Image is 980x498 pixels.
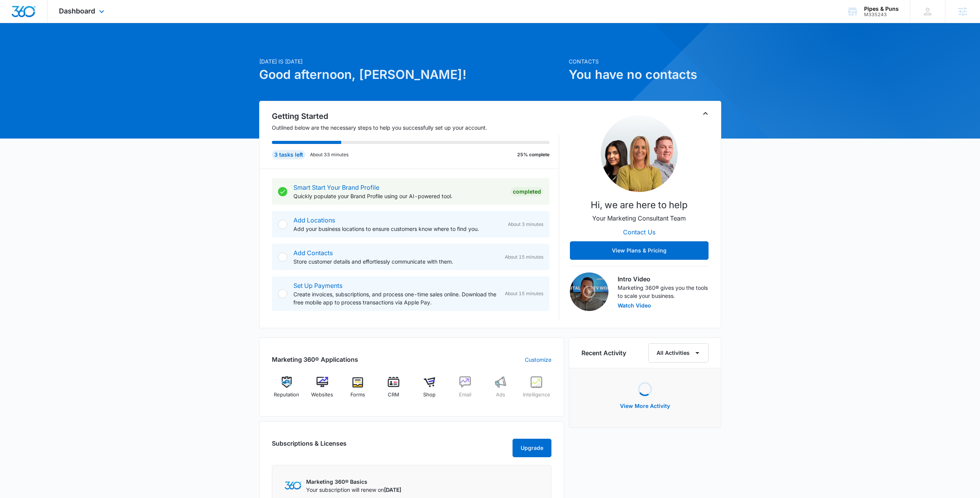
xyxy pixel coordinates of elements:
button: Toggle Collapse [701,109,710,118]
a: Add Locations [293,216,335,224]
img: Marketing 360 Logo [285,481,302,490]
p: Marketing 360® gives you the tools to scale your business. [618,284,709,300]
p: Outlined below are the necessary steps to help you successfully set up your account. [272,124,559,132]
h1: You have no contacts [569,65,721,84]
button: Contact Us [615,223,663,241]
a: Customize [525,356,551,364]
p: Your subscription will renew on [306,486,401,494]
span: About 3 minutes [508,221,543,228]
img: Intro Video [570,272,608,311]
h2: Subscriptions & Licenses [272,439,347,454]
p: About 33 minutes [310,151,348,158]
a: Ads [486,376,516,404]
span: Intelligence [523,391,550,399]
a: Websites [307,376,337,404]
span: CRM [388,391,399,399]
span: Websites [311,391,333,399]
a: Add Contacts [293,249,333,257]
h2: Getting Started [272,110,559,122]
a: Intelligence [522,376,551,404]
h2: Marketing 360® Applications [272,355,358,364]
p: Create invoices, subscriptions, and process one-time sales online. Download the free mobile app t... [293,290,499,306]
div: account id [864,12,899,17]
span: About 15 minutes [505,290,543,297]
span: Ads [496,391,505,399]
button: View More Activity [612,397,678,415]
div: 3 tasks left [272,150,305,159]
a: Shop [415,376,444,404]
button: All Activities [648,343,709,363]
a: Set Up Payments [293,282,342,289]
a: Smart Start Your Brand Profile [293,184,379,191]
a: Reputation [272,376,302,404]
span: Reputation [274,391,299,399]
div: account name [864,6,899,12]
span: About 15 minutes [505,254,543,261]
p: Store customer details and effortlessly communicate with them. [293,257,499,266]
p: Contacts [569,57,721,65]
h6: Recent Activity [581,348,626,358]
p: Add your business locations to ensure customers know where to find you. [293,225,502,233]
p: Marketing 360® Basics [306,478,401,486]
p: Your Marketing Consultant Team [592,214,686,223]
p: [DATE] is [DATE] [259,57,564,65]
button: View Plans & Pricing [570,241,709,260]
p: 25% complete [517,151,549,158]
p: Hi, we are here to help [591,198,688,212]
button: Upgrade [513,439,551,457]
h1: Good afternoon, [PERSON_NAME]! [259,65,564,84]
a: Forms [343,376,373,404]
span: Shop [423,391,436,399]
span: Dashboard [59,7,95,15]
span: Email [459,391,471,399]
a: CRM [379,376,409,404]
span: [DATE] [384,486,401,493]
div: Completed [511,187,543,196]
p: Quickly populate your Brand Profile using our AI-powered tool. [293,192,504,200]
button: Watch Video [618,303,651,308]
h3: Intro Video [618,274,709,284]
span: Forms [350,391,365,399]
a: Email [450,376,480,404]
